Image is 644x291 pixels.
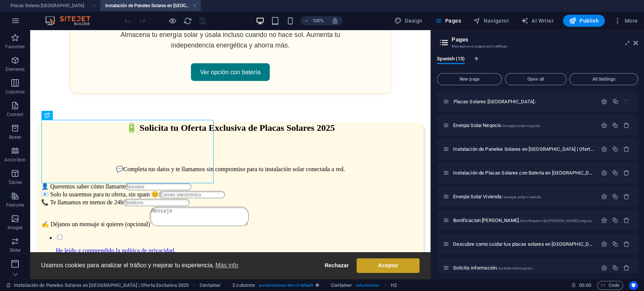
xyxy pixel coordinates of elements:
button: Publish [563,15,605,27]
span: All Settings [573,77,635,81]
span: More [614,17,638,25]
div: Settings [601,98,607,105]
img: Editor Logo [43,16,100,25]
div: Settings [601,265,607,271]
i: On resize automatically adjust zoom level to fit chosen device. [332,17,338,24]
div: Remove [623,122,630,129]
p: Slider [9,247,21,253]
div: Duplicate [612,241,618,247]
span: New page [440,77,498,81]
span: . columns-box [355,281,379,290]
button: Open all [505,73,566,85]
span: Code [601,281,619,290]
p: Favorites [5,44,25,50]
button: Pages [431,15,464,27]
h6: 100% [312,16,324,25]
div: Remove [623,217,630,224]
button: Click here to leave preview mode and continue editing [168,16,177,25]
button: Usercentrics [629,281,638,290]
span: Click to select. Double-click to edit [232,281,255,290]
div: Energía Solar Vivienda/energia-solar-vivienda [451,194,597,199]
i: This element is a customizable preset [316,283,319,287]
button: Design [391,15,426,27]
span: /solicita-informacion [498,266,533,270]
div: Instalación de Placas Solares con Batería en [GEOGRAPHIC_DATA] | Oferta 2025 [451,170,597,175]
h2: Pages [452,36,638,43]
span: Design [394,17,423,25]
div: Settings [601,146,607,152]
button: New page [437,73,502,85]
a: deny cookies [289,228,324,243]
span: /bonificacion-ibi-[PERSON_NAME]-segura [520,219,591,223]
span: Usamos cookies para analizar el tráfico y mejorar tu experiencia. [11,230,283,241]
h4: Instalación de Paneles Solares en [GEOGRAPHIC_DATA] | Oferta Exclusiva 2025 [100,2,201,10]
span: Click to open page [453,217,591,223]
span: 00 00 [579,281,591,290]
span: /energia-solar-negocio [502,124,540,128]
span: Click to open page [453,194,541,199]
span: /energia-solar-vivienda [502,195,541,199]
a: Click to cancel selection. Double-click to open Pages [6,281,189,290]
span: Click to open page [453,123,540,128]
div: Duplicate [612,122,618,129]
div: Duplicate [612,170,618,176]
p: Features [6,202,24,208]
a: learn more about cookies [184,230,209,241]
div: The startpage cannot be deleted [623,98,630,105]
button: Code [597,281,623,290]
div: Remove [623,241,630,247]
p: Columns [6,89,25,95]
button: AI Writer [518,15,557,27]
p: Content [7,112,23,118]
span: : [584,282,586,288]
a: allow cookies [326,228,389,243]
button: All Settings [569,73,638,85]
div: Remove [623,146,630,152]
p: Boxes [9,134,22,140]
span: Spanish (13) [437,54,465,65]
div: Settings [601,170,607,176]
button: 100% [301,16,327,25]
div: Language Tabs [437,56,638,70]
span: Publish [569,17,599,25]
p: Accordion [5,157,26,163]
span: AI Writer [521,17,554,25]
span: Navigator [473,17,509,25]
div: Bonificacion [PERSON_NAME]/bonificacion-ibi-[PERSON_NAME]-segura [451,218,597,223]
span: Click to select. Double-click to edit [391,281,397,290]
div: Descubre como cuidar tus placas solares en [GEOGRAPHIC_DATA] y [PERSON_NAME] [451,242,597,247]
p: Images [8,225,23,231]
h6: Session time [571,281,591,290]
div: Settings [601,193,607,200]
div: Settings [601,122,607,129]
span: Click to select. Double-click to edit [331,281,352,290]
button: More [611,15,641,27]
div: Duplicate [612,193,618,200]
i: Reload page [183,17,192,25]
div: Remove [623,193,630,200]
div: Remove [623,170,630,176]
button: reload [183,16,192,25]
span: Open all [508,77,563,81]
div: Remove [623,265,630,271]
div: Energia Solar Negocio/energia-solar-negocio [451,123,597,128]
div: Instalación de Paneles Solares en [GEOGRAPHIC_DATA] | Oferta Exclusiva 2025 [451,147,597,152]
span: Click to select. Double-click to edit [200,281,221,290]
p: Elements [6,66,25,72]
nav: breadcrumb [200,281,397,290]
div: Duplicate [612,146,618,152]
div: Duplicate [612,217,618,224]
span: Pages [434,17,461,25]
div: Settings [601,217,607,224]
div: Placas Solares [GEOGRAPHIC_DATA]/ [451,99,597,104]
span: / [535,100,536,104]
span: Click to open page [453,265,533,271]
span: . preset-columns-two-v2-default [258,281,313,290]
span: Click to open page [453,99,536,104]
div: Design (Ctrl+Alt+Y) [391,15,426,27]
button: Navigator [470,15,512,27]
div: Settings [601,241,607,247]
div: Solicita información/solicita-informacion [451,265,597,270]
h3: Manage your pages and settings [452,43,623,50]
div: Duplicate [612,265,618,271]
